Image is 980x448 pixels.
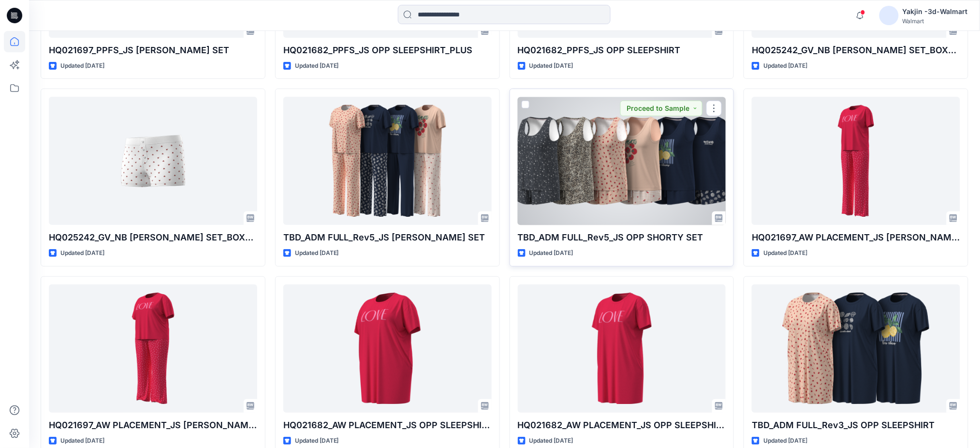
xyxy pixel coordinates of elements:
a: TBD_ADM FULL_Rev3_JS OPP SLEEPSHIRT [752,284,960,413]
a: TBD_ADM FULL_Rev5_JS OPP PJ SET [283,97,492,225]
p: HQ025242_GV_NB [PERSON_NAME] SET_BOXER SHORT PLUS [752,44,960,57]
div: Walmart [903,17,968,25]
p: Updated [DATE] [529,436,573,446]
img: avatar [879,6,899,25]
p: HQ021697_PPFS_JS [PERSON_NAME] SET [49,44,257,57]
p: HQ021682_PPFS_JS OPP SLEEPSHIRT_PLUS [283,44,492,57]
p: Updated [DATE] [60,436,104,446]
p: Updated [DATE] [763,61,807,71]
p: HQ021697_AW PLACEMENT_JS [PERSON_NAME] SET [752,231,960,244]
p: Updated [DATE] [295,248,339,258]
a: HQ021682_AW PLACEMENT_JS OPP SLEEPSHIRT_PLUS [283,284,492,413]
p: Updated [DATE] [763,248,807,258]
p: Updated [DATE] [60,61,104,71]
p: TBD_ADM FULL_Rev3_JS OPP SLEEPSHIRT [752,418,960,432]
p: Updated [DATE] [529,248,573,258]
a: TBD_ADM FULL_Rev5_JS OPP SHORTY SET [518,97,726,225]
p: HQ021682_AW PLACEMENT_JS OPP SLEEPSHIRT [518,418,726,432]
p: Updated [DATE] [295,61,339,71]
p: Updated [DATE] [529,61,573,71]
p: TBD_ADM FULL_Rev5_JS OPP SHORTY SET [518,231,726,244]
p: TBD_ADM FULL_Rev5_JS [PERSON_NAME] SET [283,231,492,244]
a: HQ021697_AW PLACEMENT_JS OPP PJ SET PLUS [49,284,257,413]
p: Updated [DATE] [295,436,339,446]
p: Updated [DATE] [763,436,807,446]
a: HQ021697_AW PLACEMENT_JS OPP PJ SET [752,97,960,225]
p: HQ025242_GV_NB [PERSON_NAME] SET_BOXER SHORT [49,231,257,244]
p: HQ021682_AW PLACEMENT_JS OPP SLEEPSHIRT_PLUS [283,418,492,432]
p: HQ021697_AW PLACEMENT_JS [PERSON_NAME] SET PLUS [49,418,257,432]
div: Yakjin -3d-Walmart [903,6,968,17]
p: Updated [DATE] [60,248,104,258]
a: HQ025242_GV_NB CAMI BOXER SET_BOXER SHORT [49,97,257,225]
p: HQ021682_PPFS_JS OPP SLEEPSHIRT [518,44,726,57]
a: HQ021682_AW PLACEMENT_JS OPP SLEEPSHIRT [518,284,726,413]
